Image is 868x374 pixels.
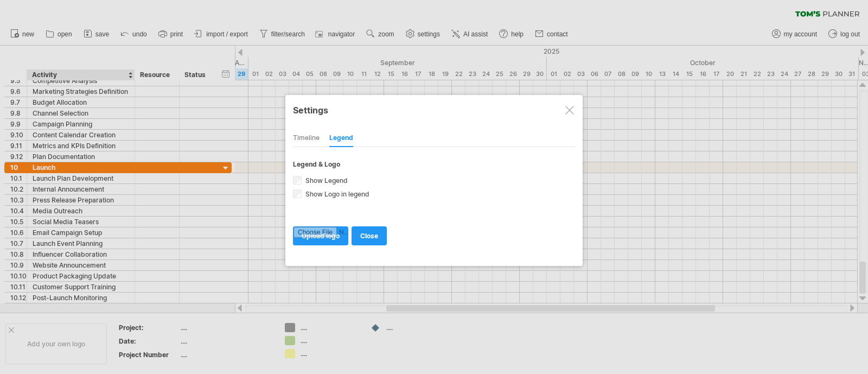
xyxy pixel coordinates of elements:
div: Legend [329,130,353,147]
div: Timeline [293,130,320,147]
div: Settings [293,100,575,119]
span: Show Logo in legend [303,190,369,198]
div: Legend & Logo [293,160,575,168]
span: close [360,232,378,240]
a: close [352,226,387,245]
span: upload logo [302,232,340,240]
a: upload logo [293,226,348,245]
span: Show Legend [303,176,348,185]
